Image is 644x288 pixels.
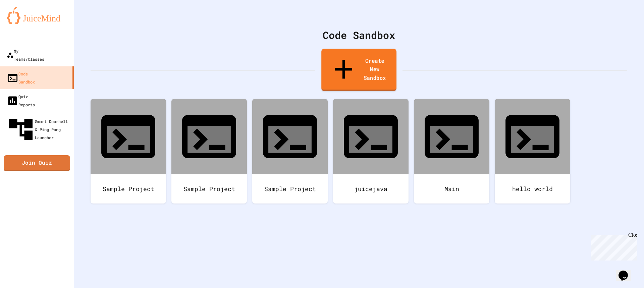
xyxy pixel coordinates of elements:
[7,47,44,63] div: My Teams/Classes
[252,174,328,204] div: Sample Project
[7,93,35,109] div: Quiz Reports
[91,174,166,204] div: Sample Project
[7,115,71,143] div: Smart Doorbell & Ping Pong Launcher
[321,49,396,91] a: Create New Sandbox
[333,99,409,204] a: juicejava
[171,174,247,204] div: Sample Project
[171,99,247,204] a: Sample Project
[414,99,489,204] a: Main
[7,70,35,86] div: Code Sandbox
[333,174,409,204] div: juicejava
[91,27,627,43] div: Code Sandbox
[3,3,46,43] div: Chat with us now!Close
[252,99,328,204] a: Sample Project
[495,174,570,204] div: hello world
[616,261,637,281] iframe: chat widget
[91,99,166,204] a: Sample Project
[588,232,637,261] iframe: chat widget
[495,99,570,204] a: hello world
[7,7,67,24] img: logo-orange.svg
[414,174,489,204] div: Main
[4,155,70,171] a: Join Quiz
